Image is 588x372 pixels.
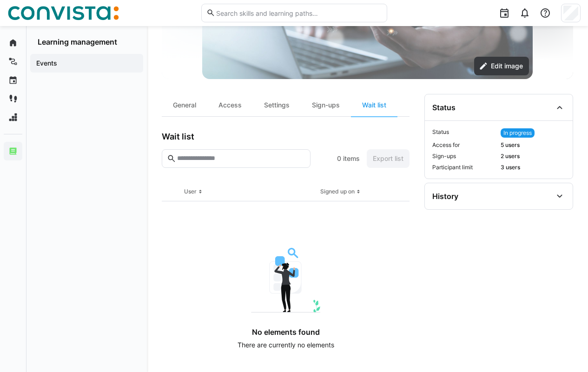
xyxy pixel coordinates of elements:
[238,340,334,350] p: There are currently no elements
[207,94,253,116] div: Access
[489,61,524,71] span: Edit image
[501,153,565,160] span: 2 users
[162,132,194,142] h3: Wait list
[367,149,410,168] button: Export list
[432,128,497,138] span: Status
[501,141,565,149] span: 5 users
[432,164,497,171] span: Participant limit
[432,103,456,112] div: Status
[501,164,565,171] span: 3 users
[474,57,529,75] button: Edit image
[320,188,355,195] div: Signed up on
[337,154,341,163] span: 0
[343,154,360,163] span: items
[432,192,458,201] div: History
[351,94,397,116] div: Wait list
[162,94,207,116] div: General
[253,94,301,116] div: Settings
[503,129,532,137] span: In progress
[215,9,382,17] input: Search skills and learning paths…
[432,153,497,160] span: Sign-ups
[252,327,320,337] h4: No elements found
[184,188,197,195] div: User
[301,94,351,116] div: Sign-ups
[371,154,405,163] span: Export list
[432,141,497,149] span: Access for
